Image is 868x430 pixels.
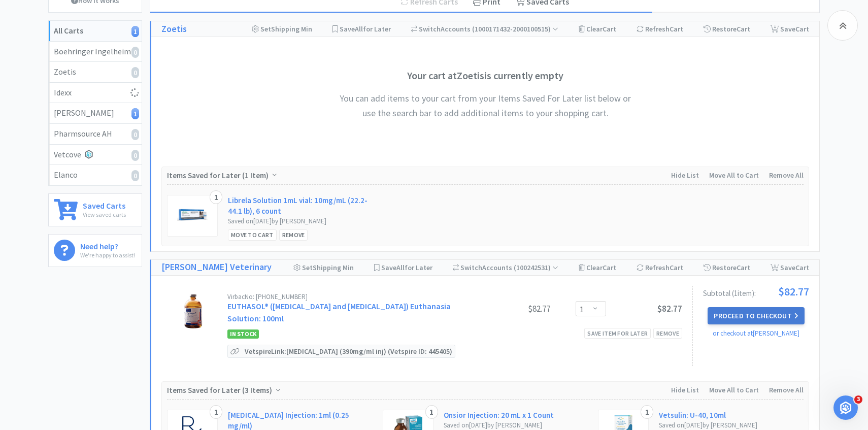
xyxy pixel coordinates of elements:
[579,260,616,275] div: Clear
[49,165,142,185] a: Elanco0
[48,193,142,226] a: Saved CartsView saved carts
[260,24,271,34] span: Set
[657,303,682,314] span: $82.77
[653,328,682,339] div: Remove
[704,21,750,37] div: Restore
[161,260,272,275] a: [PERSON_NAME] Veterinary
[83,210,126,219] p: View saved carts
[49,62,142,83] a: Zoetis0
[131,150,139,161] i: 0
[245,385,270,395] span: 3 Items
[54,107,137,120] div: [PERSON_NAME]
[795,263,809,272] span: Cart
[49,103,142,124] a: [PERSON_NAME]1
[709,171,759,180] span: Move All to Cart
[637,21,683,37] div: Refresh
[302,263,313,272] span: Set
[737,263,750,272] span: Cart
[131,47,139,58] i: 0
[381,263,432,272] span: Save for Later
[49,42,142,62] a: Boehringer Ingelheim0
[228,229,277,240] div: Move to Cart
[49,83,142,104] a: Idexx
[833,395,858,420] iframe: Intercom live chat
[737,24,750,34] span: Cart
[54,148,137,161] div: Vetcove
[771,260,809,275] div: Save
[396,263,405,272] span: All
[671,171,699,180] span: Hide List
[769,385,804,394] span: Remove All
[709,385,759,394] span: Move All to Cart
[54,25,83,36] strong: All Carts
[176,293,211,329] img: ddb7e754ac524dc784ca7708f78e92ad_48668.jpeg
[83,199,126,210] h6: Saved Carts
[411,21,559,37] div: Accounts
[641,405,653,419] div: 1
[603,24,616,34] span: Cart
[771,21,809,37] div: Save
[228,216,373,227] div: Saved on [DATE] by [PERSON_NAME]
[453,260,559,275] div: Accounts
[252,21,312,37] div: Shipping Min
[228,195,373,216] a: Librela Solution 1mL vial: 10mg/mL (22.2-44.1 lb), 6 count
[227,329,259,339] span: In Stock
[584,328,651,339] div: Save item for later
[854,395,862,404] span: 3
[333,68,638,84] h3: Your cart at Zoetis is currently empty
[54,65,137,79] div: Zoetis
[54,45,137,58] div: Boehringer Ingelheim
[80,240,135,250] h6: Need help?
[704,260,750,275] div: Restore
[444,410,554,420] a: Onsior Injection: 20 mL x 1 Count
[474,303,550,315] div: $82.77
[177,201,208,231] img: 946ea0a38146429787952fae19f245f9_593239.jpeg
[579,21,616,37] div: Clear
[131,170,139,181] i: 0
[670,263,683,272] span: Cart
[131,67,139,78] i: 0
[471,24,558,34] span: ( 1000171432-2000100515 )
[245,171,266,180] span: 1 Item
[603,263,616,272] span: Cart
[333,91,638,121] h4: You can add items to your cart from your Items Saved For Later list below or use the search bar t...
[713,329,799,338] a: or checkout at [PERSON_NAME]
[670,24,683,34] span: Cart
[49,145,142,166] a: Vetcove0
[419,24,441,34] span: Switch
[795,24,809,34] span: Cart
[49,124,142,145] a: Pharmsource AH0
[293,260,354,275] div: Shipping Min
[708,307,804,324] button: Proceed to Checkout
[279,229,308,240] div: Remove
[355,24,363,34] span: All
[460,263,482,272] span: Switch
[54,169,137,182] div: Elanco
[161,22,187,37] a: Zoetis
[425,405,438,419] div: 1
[131,129,139,140] i: 0
[54,86,137,100] div: Idexx
[54,127,137,141] div: Pharmsource AH
[131,26,139,37] i: 1
[637,260,683,275] div: Refresh
[703,286,809,297] div: Subtotal ( 1 item ):
[340,24,391,34] span: Save for Later
[49,21,142,42] a: All Carts1
[167,171,271,180] span: Items Saved for Later ( )
[210,190,222,205] div: 1
[659,410,726,420] a: Vetsulin: U-40, 10ml
[131,108,139,119] i: 1
[80,250,135,260] p: We're happy to assist!
[671,385,699,394] span: Hide List
[512,263,558,272] span: ( 100242531 )
[227,301,451,323] a: EUTHASOL® ([MEDICAL_DATA] and [MEDICAL_DATA]) Euthanasia Solution: 100ml
[227,293,474,300] div: Virbac No: [PHONE_NUMBER]
[778,286,809,297] span: $82.77
[242,345,455,357] p: Vetspire Link: [MEDICAL_DATA] (390mg/ml inj) (Vetspire ID: 445405)
[167,385,275,395] span: Items Saved for Later ( )
[769,171,804,180] span: Remove All
[210,405,222,419] div: 1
